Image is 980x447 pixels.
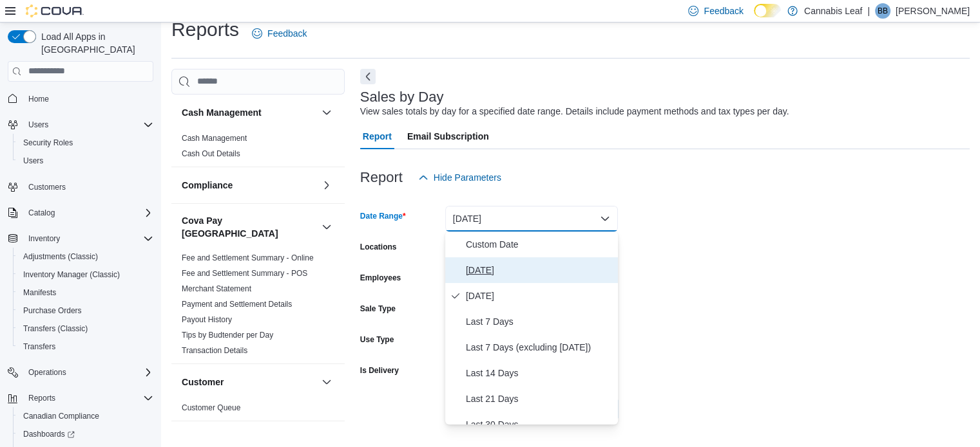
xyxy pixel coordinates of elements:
button: Inventory [3,230,159,248]
button: [DATE] [445,206,618,232]
span: Reports [23,390,153,406]
p: Cannabis Leaf [804,3,862,19]
a: Customer Queue [182,403,240,412]
img: Cova [26,5,84,17]
button: Customers [3,178,159,196]
label: Is Delivery [360,365,399,376]
span: [DATE] [466,288,613,304]
span: Hide Parameters [434,171,501,184]
span: Catalog [28,208,55,218]
span: Inventory Manager (Classic) [23,269,120,280]
a: Transfers [18,339,61,354]
span: Canadian Compliance [23,411,99,421]
a: Payout History [182,315,232,324]
span: Report [363,123,392,149]
span: Inventory [23,231,153,246]
a: Merchant Statement [182,284,251,293]
span: Last 21 Days [466,391,613,406]
span: BB [878,3,888,19]
div: Bobby Bassi [875,3,890,19]
button: Compliance [319,178,334,193]
span: Feedback [704,5,743,17]
a: Adjustments (Classic) [18,249,103,264]
span: Security Roles [23,138,73,148]
span: Operations [23,365,153,380]
span: Users [18,153,153,169]
button: Transfers [13,338,159,356]
button: Reports [23,390,61,406]
span: Adjustments (Classic) [18,249,153,264]
button: Cova Pay [GEOGRAPHIC_DATA] [182,214,316,240]
span: Feedback [267,27,307,40]
button: Catalog [3,204,159,222]
a: Fee and Settlement Summary - Online [182,253,314,262]
button: Customer [182,376,316,388]
div: Cash Management [171,131,345,167]
span: Inventory [28,233,60,244]
button: Next [360,69,376,84]
div: Cova Pay [GEOGRAPHIC_DATA] [171,250,345,363]
button: Operations [3,363,159,381]
span: [DATE] [466,262,613,278]
button: Customer [319,374,334,390]
label: Employees [360,273,401,283]
a: Customers [23,179,71,195]
a: Cash Out Details [182,149,240,158]
button: Users [13,152,159,170]
span: Tips by Budtender per Day [182,330,273,340]
a: Dashboards [18,426,80,442]
span: Transfers (Classic) [23,324,88,334]
span: Email Subscription [407,123,489,149]
a: Fee and Settlement Summary - POS [182,269,307,278]
button: Reports [3,389,159,407]
span: Home [28,94,49,104]
label: Use Type [360,334,394,345]
a: Security Roles [18,135,78,151]
button: Cash Management [319,105,334,120]
span: Customers [23,179,153,195]
button: Adjustments (Classic) [13,248,159,266]
span: Dashboards [23,429,75,439]
span: Load All Apps in [GEOGRAPHIC_DATA] [36,30,153,56]
label: Date Range [360,211,406,221]
p: | [867,3,870,19]
label: Locations [360,242,397,252]
h3: Report [360,170,403,185]
a: Transfers (Classic) [18,321,93,336]
a: Canadian Compliance [18,408,104,424]
span: Inventory Manager (Classic) [18,267,153,282]
button: Hide Parameters [413,165,506,190]
span: Purchase Orders [23,306,82,316]
h3: Customer [182,376,224,388]
a: Feedback [247,21,312,46]
p: [PERSON_NAME] [896,3,970,19]
button: Purchase Orders [13,302,159,320]
span: Transfers [23,342,55,352]
a: Inventory Manager (Classic) [18,267,125,282]
span: Customer Queue [182,403,240,413]
button: Home [3,89,159,108]
span: Transfers [18,339,153,354]
span: Catalog [23,205,153,221]
span: Home [23,91,153,107]
span: Users [23,117,153,132]
button: Inventory [23,231,65,246]
span: Customers [28,182,66,192]
span: Users [28,120,48,130]
div: View sales totals by day for a specified date range. Details include payment methods and tax type... [360,105,789,118]
button: Compliance [182,179,316,192]
a: Home [23,91,54,107]
button: Cova Pay [GEOGRAPHIC_DATA] [319,219,334,235]
span: Transaction Details [182,345,247,356]
button: Manifests [13,284,159,302]
button: Catalog [23,205,60,221]
span: Reports [28,393,55,403]
a: Tips by Budtender per Day [182,331,273,340]
span: Last 7 Days (excluding [DATE]) [466,340,613,355]
span: Last 7 Days [466,314,613,329]
a: Manifests [18,285,61,300]
span: Cash Out Details [182,149,240,159]
span: Operations [28,367,66,378]
h3: Compliance [182,179,233,192]
button: Inventory Manager (Classic) [13,266,159,284]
